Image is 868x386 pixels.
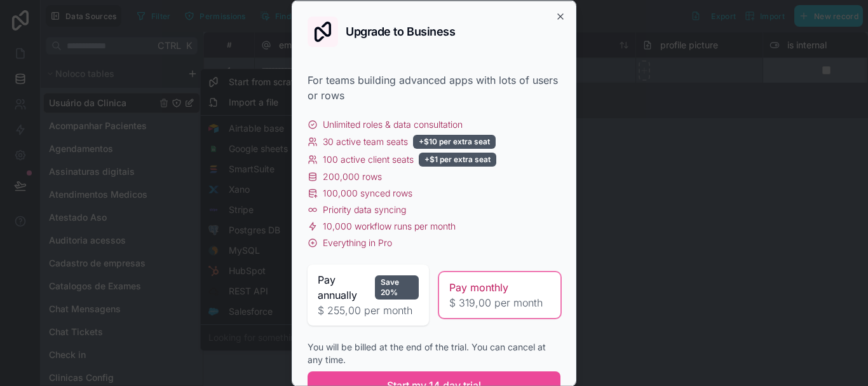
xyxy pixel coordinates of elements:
[375,275,419,299] div: Save 20%
[413,134,496,148] div: +$10 per extra seat
[308,340,560,366] div: You will be billed at the end of the trial. You can cancel at any time.
[419,152,496,166] div: +$1 per extra seat
[323,170,382,183] span: 200,000 rows
[323,153,414,165] span: 100 active client seats
[323,219,456,232] span: 10,000 workflow runs per month
[323,203,406,216] span: Priority data syncing
[318,272,370,302] span: Pay annually
[323,135,408,148] span: 30 active team seats
[318,302,419,317] span: $ 255,00 per month
[308,72,560,102] div: For teams building advanced apps with lots of users or rows
[346,25,455,37] h2: Upgrade to Business
[323,236,392,249] span: Everything in Pro
[449,279,508,294] span: Pay monthly
[449,294,550,310] span: $ 319,00 per month
[323,186,412,199] span: 100,000 synced rows
[323,118,463,130] span: Unlimited roles & data consultation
